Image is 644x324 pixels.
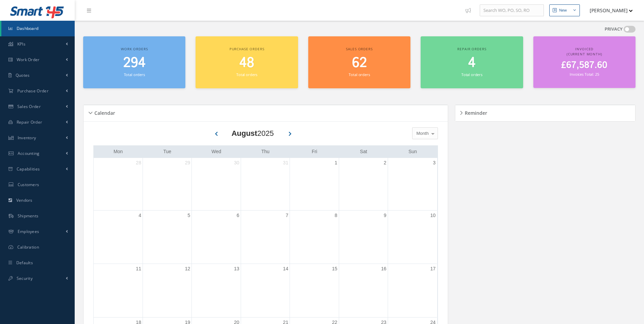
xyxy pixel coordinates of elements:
button: New [549,4,580,16]
span: Defaults [16,260,33,266]
a: Wednesday [210,147,223,156]
a: Friday [310,147,318,156]
td: August 15, 2025 [290,264,339,318]
td: August 2, 2025 [339,158,388,211]
span: Month [415,130,429,137]
td: August 12, 2025 [143,264,191,318]
a: August 3, 2025 [431,158,437,168]
a: August 7, 2025 [284,211,290,220]
td: August 8, 2025 [290,210,339,264]
span: Calibration [17,244,39,250]
small: Total orders [236,72,257,77]
small: Total orders [124,72,145,77]
td: July 30, 2025 [192,158,241,211]
td: August 5, 2025 [143,210,191,264]
td: August 14, 2025 [241,264,290,318]
a: August 1, 2025 [333,158,339,168]
h5: Calendar [92,108,115,116]
span: Purchase orders [229,47,264,51]
a: August 8, 2025 [333,211,339,220]
a: August 14, 2025 [282,264,290,274]
span: (Current Month) [567,52,602,56]
span: 294 [123,53,146,73]
a: August 11, 2025 [134,264,143,274]
span: Inventory [18,135,36,141]
span: Customers [18,182,39,187]
small: Invoices Total: 25 [570,72,599,77]
td: July 29, 2025 [143,158,191,211]
a: Dashboard [1,21,75,36]
a: August 10, 2025 [429,211,437,220]
span: Work Order [17,57,40,62]
td: July 28, 2025 [94,158,143,211]
td: August 7, 2025 [241,210,290,264]
a: July 29, 2025 [184,158,192,168]
td: August 11, 2025 [94,264,143,318]
span: Dashboard [17,25,39,31]
a: Sunday [407,147,418,156]
small: Total orders [349,72,370,77]
span: Work orders [121,47,148,51]
a: Saturday [358,147,368,156]
span: Sales orders [346,47,372,51]
td: August 9, 2025 [339,210,388,264]
a: July 30, 2025 [233,158,241,168]
td: August 10, 2025 [388,210,437,264]
input: Search WO, PO, SO, RO [480,4,544,17]
td: August 6, 2025 [192,210,241,264]
a: Monday [112,147,124,156]
span: Capabilities [17,166,40,172]
td: July 31, 2025 [241,158,290,211]
span: 4 [468,53,476,73]
a: August 2, 2025 [382,158,388,168]
a: August 16, 2025 [380,264,388,274]
a: Tuesday [162,147,173,156]
a: August 12, 2025 [184,264,192,274]
span: Invoiced [575,47,593,51]
div: 2025 [232,128,274,139]
button: [PERSON_NAME] [583,4,633,17]
h5: Reminder [463,108,487,116]
span: Purchase Order [17,88,49,94]
span: Accounting [18,150,40,156]
span: Quotes [16,72,30,78]
span: 62 [352,53,367,73]
a: Repair orders 4 Total orders [421,36,523,88]
span: Security [17,275,33,281]
a: July 28, 2025 [134,158,143,168]
a: August 15, 2025 [331,264,339,274]
span: Shipments [18,213,39,219]
a: Sales orders 62 Total orders [308,36,410,88]
a: August 5, 2025 [186,211,192,220]
a: August 6, 2025 [235,211,241,220]
span: Repair orders [457,47,486,51]
b: August [232,129,257,138]
a: August 4, 2025 [137,211,143,220]
span: Vendors [16,197,33,203]
a: Invoiced (Current Month) £67,587.60 Invoices Total: 25 [533,36,636,88]
span: KPIs [17,41,25,47]
td: August 17, 2025 [388,264,437,318]
div: New [559,7,567,13]
span: 48 [239,53,254,73]
a: August 17, 2025 [429,264,437,274]
a: August 13, 2025 [233,264,241,274]
td: August 3, 2025 [388,158,437,211]
a: July 31, 2025 [282,158,290,168]
td: August 4, 2025 [94,210,143,264]
td: August 16, 2025 [339,264,388,318]
a: Thursday [260,147,271,156]
td: August 1, 2025 [290,158,339,211]
label: PRIVACY [605,26,623,33]
a: Purchase orders 48 Total orders [196,36,298,88]
small: Total orders [461,72,482,77]
span: Repair Order [17,119,42,125]
span: £67,587.60 [561,59,607,72]
td: August 13, 2025 [192,264,241,318]
span: Employees [18,229,39,234]
span: Sales Order [17,104,41,109]
a: August 9, 2025 [382,211,388,220]
a: Work orders 294 Total orders [83,36,185,88]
